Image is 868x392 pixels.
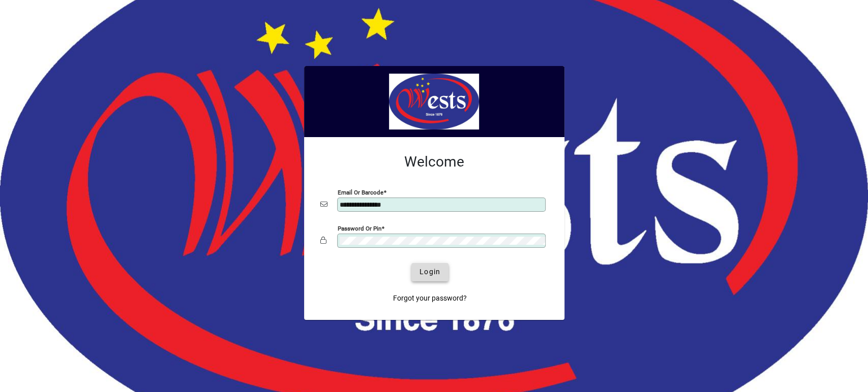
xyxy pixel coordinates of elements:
mat-label: Email or Barcode [338,188,383,195]
h2: Welcome [320,153,548,171]
button: Login [411,263,448,281]
span: Forgot your password? [393,293,467,304]
a: Forgot your password? [389,289,471,308]
mat-label: Password or Pin [338,224,381,232]
span: Login [420,267,440,277]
